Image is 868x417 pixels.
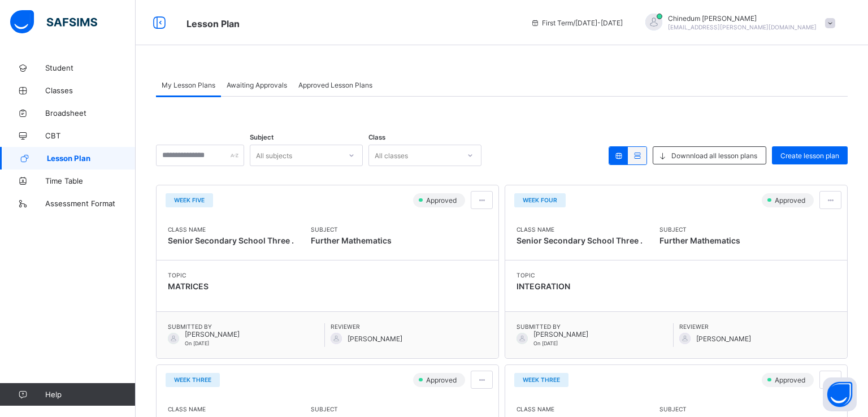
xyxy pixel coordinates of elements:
[517,272,570,279] span: Topic
[517,406,643,412] span: Class Name
[634,14,841,32] div: ChinedumChukwu
[311,226,392,233] span: Subject
[168,323,324,330] span: Submitted By
[168,236,294,245] span: Senior Secondary School Three .
[186,18,240,29] span: Lesson Plan
[311,406,392,412] span: Subject
[174,376,211,383] span: WEEK THREE
[168,272,209,279] span: Topic
[45,390,135,399] span: Help
[531,19,623,27] span: session/term information
[375,145,408,166] div: All classes
[523,197,557,203] span: WEEK FOUR
[523,376,560,383] span: WEEK THREE
[45,63,136,72] span: Student
[517,281,570,291] span: INTEGRATION
[250,133,274,141] span: Subject
[185,330,240,338] span: [PERSON_NAME]
[679,323,836,330] span: Reviewer
[168,226,294,233] span: Class Name
[425,376,460,384] span: Approved
[331,323,488,330] span: Reviewer
[517,236,643,245] span: Senior Secondary School Three .
[659,406,740,412] span: Subject
[659,233,740,249] span: Further Mathematics
[780,151,839,160] span: Create lesson plan
[668,24,817,31] span: [EMAIL_ADDRESS][PERSON_NAME][DOMAIN_NAME]
[425,196,460,205] span: Approved
[45,199,136,208] span: Assessment Format
[168,281,209,291] span: MATRICES
[533,340,558,346] span: On [DATE]
[671,151,757,160] span: Downnload all lesson plans
[45,108,136,118] span: Broadsheet
[45,86,136,95] span: Classes
[823,377,857,411] button: Open asap
[298,81,372,89] span: Approved Lesson Plans
[517,226,643,233] span: Class Name
[774,196,809,205] span: Approved
[10,10,97,34] img: safsims
[256,145,292,166] div: All subjects
[533,330,588,338] span: [PERSON_NAME]
[517,323,673,330] span: Submitted By
[774,376,809,384] span: Approved
[227,81,287,89] span: Awaiting Approvals
[696,335,751,343] span: [PERSON_NAME]
[174,197,205,203] span: WEEK FIVE
[668,14,817,23] span: Chinedum [PERSON_NAME]
[348,335,402,343] span: [PERSON_NAME]
[45,176,136,185] span: Time Table
[659,226,740,233] span: Subject
[368,133,385,141] span: Class
[45,131,136,140] span: CBT
[185,340,209,346] span: On [DATE]
[162,81,215,89] span: My Lesson Plans
[168,406,294,412] span: Class Name
[47,154,136,163] span: Lesson Plan
[311,233,392,249] span: Further Mathematics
